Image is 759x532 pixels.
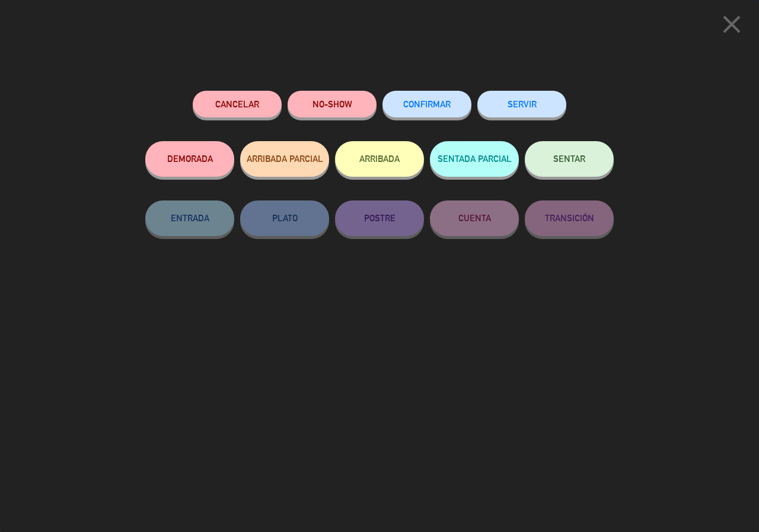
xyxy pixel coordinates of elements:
[335,200,424,236] button: POSTRE
[145,200,234,236] button: ENTRADA
[193,91,282,117] button: Cancelar
[430,141,519,177] button: SENTADA PARCIAL
[713,9,750,44] button: close
[382,91,471,117] button: CONFIRMAR
[240,200,329,236] button: PLATO
[288,91,377,117] button: NO-SHOW
[240,141,329,177] button: ARRIBADA PARCIAL
[525,200,614,236] button: TRANSICIÓN
[145,141,234,177] button: DEMORADA
[553,154,585,164] span: SENTAR
[525,141,614,177] button: SENTAR
[717,9,747,39] i: close
[335,141,424,177] button: ARRIBADA
[477,91,566,117] button: SERVIR
[247,154,323,164] span: ARRIBADA PARCIAL
[403,99,451,109] span: CONFIRMAR
[430,200,519,236] button: CUENTA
